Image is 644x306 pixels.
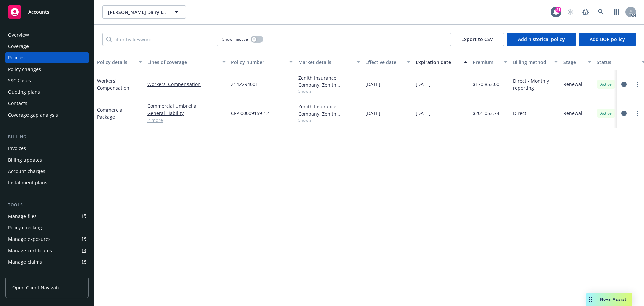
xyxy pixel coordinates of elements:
span: [PERSON_NAME] Dairy Inc [108,9,166,16]
span: Add historical policy [518,36,565,42]
div: Invoices [8,143,26,154]
div: Policy checking [8,222,42,233]
input: Filter by keyword... [102,33,218,46]
button: Expiration date [413,54,470,70]
div: Billing method [513,59,550,66]
button: Add historical policy [507,33,576,46]
span: [DATE] [416,110,431,117]
span: Active [599,110,613,116]
div: Manage certificates [8,245,52,256]
a: Coverage [5,41,89,52]
a: Commercial Package [97,106,124,120]
a: Report a Bug [579,5,592,19]
div: Zenith Insurance Company, Zenith ([GEOGRAPHIC_DATA]) [298,103,360,117]
span: [DATE] [416,81,431,88]
a: Quoting plans [5,87,89,97]
div: Coverage [8,41,29,52]
div: Account charges [8,166,45,177]
button: Premium [470,54,510,70]
a: circleInformation [620,109,628,117]
div: Policy number [231,59,285,66]
div: Manage files [8,211,37,222]
span: Z142294001 [231,81,258,88]
a: Billing updates [5,155,89,165]
a: circleInformation [620,80,628,88]
a: Policy changes [5,64,89,75]
button: Stage [560,54,594,70]
span: Direct - Monthly reporting [513,77,558,91]
div: Contacts [8,98,28,109]
a: Manage files [5,211,89,222]
span: Show all [298,117,360,123]
span: Nova Assist [600,296,627,302]
div: Manage claims [8,257,42,267]
button: Add BOR policy [579,33,636,46]
a: Manage exposures [5,234,89,245]
a: more [633,80,641,88]
span: $201,053.74 [473,110,499,117]
div: Effective date [365,59,403,66]
div: Billing updates [8,155,42,165]
span: Active [599,81,613,87]
button: Policy details [94,54,145,70]
div: Market details [298,59,353,66]
div: SSC Cases [8,75,31,86]
div: Expiration date [416,59,460,66]
div: Stage [563,59,584,66]
button: Effective date [363,54,413,70]
a: Policy checking [5,222,89,233]
a: Contacts [5,98,89,109]
div: Status [597,59,638,66]
a: Installment plans [5,177,89,188]
button: [PERSON_NAME] Dairy Inc [102,5,186,19]
span: [DATE] [365,81,380,88]
span: Add BOR policy [590,36,625,42]
a: more [633,109,641,117]
div: Policy changes [8,64,41,75]
div: Installment plans [8,177,47,188]
a: Search [594,5,608,19]
span: Show all [298,88,360,94]
div: Lines of coverage [147,59,218,66]
a: Workers' Compensation [147,81,226,88]
button: Lines of coverage [145,54,228,70]
div: Billing [5,134,89,140]
span: $170,853.00 [473,81,499,88]
a: SSC Cases [5,75,89,86]
span: Show inactive [222,36,248,42]
div: Drag to move [586,293,595,306]
div: Overview [8,30,29,40]
a: Account charges [5,166,89,177]
a: Switch app [610,5,623,19]
span: Accounts [28,9,49,15]
a: Start snowing [563,5,577,19]
a: Policies [5,52,89,63]
a: Coverage gap analysis [5,110,89,120]
span: CFP 00009159-12 [231,110,269,117]
span: Renewal [563,81,582,88]
div: Zenith Insurance Company, Zenith ([GEOGRAPHIC_DATA]) [298,74,360,88]
a: Manage BORs [5,268,89,279]
div: Policy details [97,59,135,66]
a: Workers' Compensation [97,78,129,91]
div: Manage BORs [8,268,40,279]
a: Overview [5,30,89,40]
button: Nova Assist [586,293,632,306]
button: Market details [296,54,363,70]
a: 2 more [147,117,226,124]
a: Commercial Umbrella [147,102,226,110]
div: 21 [555,7,561,13]
a: Manage claims [5,257,89,267]
div: Manage exposures [8,234,51,245]
button: Billing method [510,54,560,70]
div: Tools [5,202,89,208]
span: [DATE] [365,110,380,117]
a: General Liability [147,110,226,117]
button: Policy number [228,54,296,70]
span: Direct [513,110,526,117]
div: Premium [473,59,500,66]
span: Renewal [563,110,582,117]
div: Quoting plans [8,87,40,97]
div: Policies [8,52,25,63]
